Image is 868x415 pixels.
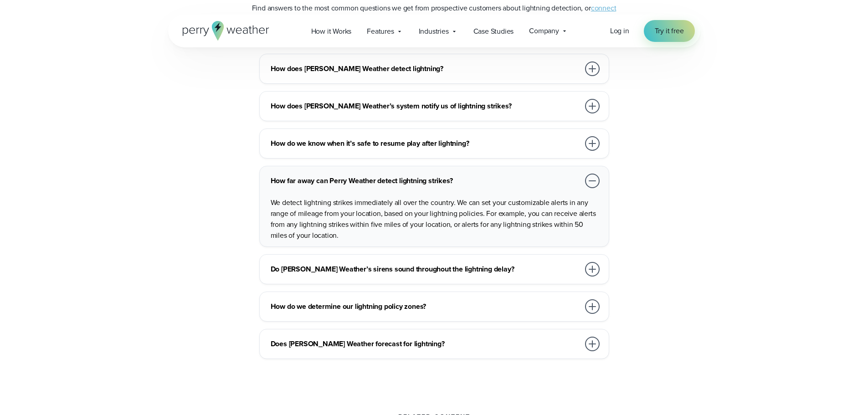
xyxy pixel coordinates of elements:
p: We detect lightning strikes immediately all over the country. We can set your customizable alerts... [271,197,601,241]
a: Log in [610,26,629,36]
h3: How do we know when it’s safe to resume play after lightning? [271,138,580,149]
span: How it Works [311,26,352,37]
span: Case Studies [473,26,514,37]
span: Features [367,26,394,37]
a: Try it free [644,20,695,42]
span: Try it free [655,26,684,36]
span: Industries [419,26,449,37]
h3: How does [PERSON_NAME] Weather’s system notify us of lightning strikes? [271,101,580,112]
h3: How far away can Perry Weather detect lightning strikes? [271,175,580,186]
h3: How do we determine our lightning policy zones? [271,301,580,312]
a: connect with our team [391,3,616,24]
p: Find answers to the most common questions we get from prospective customers about lightning detec... [252,3,616,25]
h3: Do [PERSON_NAME] Weather’s sirens sound throughout the lightning delay? [271,264,580,275]
a: How it Works [303,22,360,41]
span: Company [529,26,559,36]
h3: Does [PERSON_NAME] Weather forecast for lightning? [271,338,580,349]
h3: How does [PERSON_NAME] Weather detect lightning? [271,63,580,74]
a: Case Studies [466,22,522,41]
